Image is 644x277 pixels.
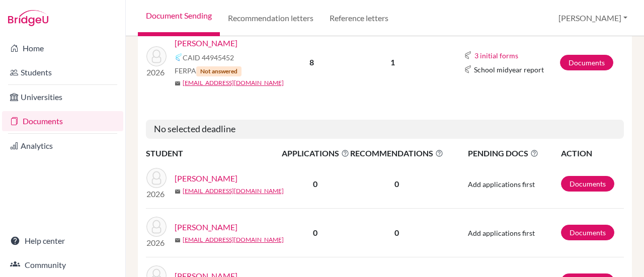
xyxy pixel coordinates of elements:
img: Common App logo [175,53,183,61]
span: mail [175,237,181,243]
h5: No selected deadline [146,120,624,139]
a: [EMAIL_ADDRESS][DOMAIN_NAME] [183,235,284,244]
a: Community [2,255,123,275]
a: Universities [2,87,123,107]
img: Benoit, Amelia [146,168,167,188]
img: Common App logo [464,51,472,59]
span: Add applications first [468,180,535,189]
a: Help center [2,231,123,251]
a: Home [2,38,123,58]
b: 0 [313,179,317,189]
img: Bridge-U [8,10,48,26]
p: 1 [346,56,439,68]
a: Documents [561,176,614,192]
a: [PERSON_NAME] [175,37,237,49]
span: PENDING DOCS [468,147,560,159]
img: Common App logo [464,65,472,73]
a: Documents [560,55,613,70]
span: mail [175,189,181,195]
span: Not answered [196,66,242,76]
span: RECOMMENDATIONS [350,147,443,159]
a: Documents [561,225,614,240]
span: APPLICATIONS [282,147,349,159]
span: CAID 44945452 [183,52,234,63]
button: 3 initial forms [474,50,519,61]
a: [PERSON_NAME] [175,172,237,184]
a: [PERSON_NAME] [175,221,237,233]
a: [EMAIL_ADDRESS][DOMAIN_NAME] [183,78,284,87]
img: Cabrera, Marcelo [146,217,167,237]
button: [PERSON_NAME] [554,9,632,28]
a: Analytics [2,136,123,156]
span: School midyear report [474,64,544,75]
th: ACTION [560,147,624,160]
a: Students [2,62,123,82]
span: FERPA [175,65,242,76]
p: 0 [350,227,443,239]
img: Soto, Eduardo [146,46,167,66]
th: STUDENT [146,147,281,160]
p: 2026 [146,66,167,78]
span: mail [175,80,181,86]
b: 8 [309,57,314,67]
span: Add applications first [468,229,535,237]
p: 0 [350,178,443,190]
p: 2026 [146,237,167,249]
p: 2026 [146,188,167,200]
a: [EMAIL_ADDRESS][DOMAIN_NAME] [183,187,284,196]
a: Documents [2,111,123,131]
b: 0 [313,228,317,237]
